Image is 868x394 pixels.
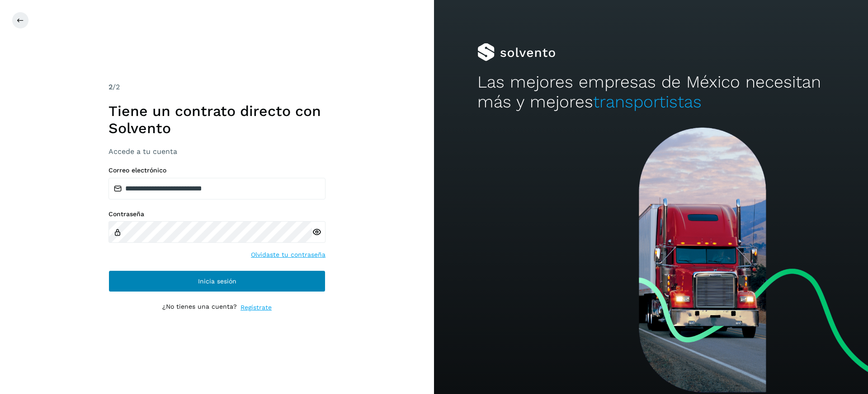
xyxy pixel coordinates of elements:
label: Contraseña [108,210,325,218]
p: ¿No tienes una cuenta? [162,303,237,312]
a: Regístrate [241,303,272,312]
h1: Tiene un contrato directo con Solvento [108,102,325,137]
div: /2 [108,82,325,93]
h3: Accede a tu cuenta [108,147,325,156]
label: Correo electrónico [108,167,325,174]
h2: Las mejores empresas de México necesitan más y mejores [477,72,825,112]
button: Inicia sesión [108,270,325,292]
span: Inicia sesión [198,278,236,284]
a: Olvidaste tu contraseña [251,250,325,260]
span: 2 [108,83,113,91]
span: transportistas [593,92,702,111]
